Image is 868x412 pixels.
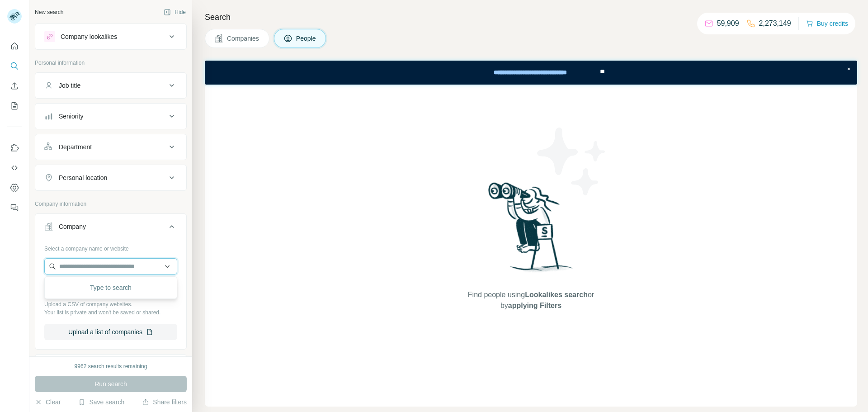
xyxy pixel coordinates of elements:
div: Department [59,142,92,152]
div: Job title [59,81,80,90]
iframe: Banner [205,61,857,85]
button: Clear [35,398,61,407]
div: Company [59,222,86,231]
button: Personal location [35,167,186,189]
button: Dashboard [7,180,22,196]
button: Department [35,136,186,158]
p: Personal information [35,59,187,67]
div: Seniority [59,112,83,121]
div: Select a company name or website [44,241,177,253]
button: Share filters [142,398,187,407]
div: 9962 search results remaining [75,362,147,370]
button: Feedback [7,199,22,216]
p: 59,909 [717,18,739,29]
button: Company [35,216,186,241]
span: Companies [227,34,260,43]
p: Company information [35,200,187,208]
div: New search [35,8,63,16]
button: Save search [78,398,124,407]
button: Use Surfe on LinkedIn [7,140,22,156]
span: People [296,34,317,43]
button: Search [7,58,22,74]
button: Enrich CSV [7,78,22,94]
span: Lookalikes search [525,291,588,298]
span: Find people using or by [458,289,603,311]
button: Seniority [35,105,186,127]
p: Upload a CSV of company websites. [44,300,177,308]
p: 2,273,149 [759,18,791,29]
button: My lists [7,98,22,114]
button: Upload a list of companies [44,324,177,340]
img: Surfe Illustration - Woman searching with binoculars [484,180,578,281]
div: Type to search [47,279,175,297]
button: Use Surfe API [7,160,22,176]
div: Company lookalikes [61,32,117,41]
button: Quick start [7,38,22,54]
h4: Search [205,11,857,24]
button: Hide [157,5,192,19]
span: applying Filters [508,302,561,309]
div: Personal location [59,173,107,182]
button: Company lookalikes [35,26,186,47]
button: Job title [35,75,186,96]
p: Your list is private and won't be saved or shared. [44,308,177,317]
img: Surfe Illustration - Stars [531,121,613,202]
button: Buy credits [806,17,848,30]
